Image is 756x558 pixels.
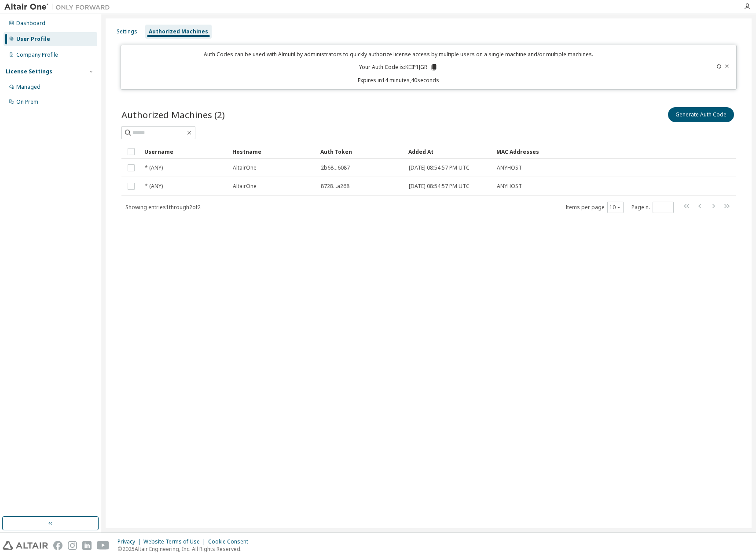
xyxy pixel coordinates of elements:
p: © 2025 Altair Engineering, Inc. All Rights Reserved. [117,545,253,553]
img: linkedin.svg [82,541,92,550]
div: Company Profile [16,51,58,58]
button: 10 [609,204,621,211]
div: On Prem [16,98,38,105]
div: Auth Token [320,145,401,159]
div: Website Terms of Use [143,538,208,545]
p: Auth Codes can be used with Almutil by administrators to quickly authorize license access by mult... [126,51,671,58]
p: Your Auth Code is: KEIP1JGR [359,63,438,71]
span: ANYHOST [497,164,522,171]
span: [DATE] 08:54:57 PM UTC [409,183,470,190]
div: Managed [16,83,40,91]
div: MAC Addresses [496,145,643,159]
span: AltairOne [233,183,257,190]
div: Cookie Consent [208,538,253,545]
span: AltairOne [233,164,257,171]
span: Items per page [565,202,624,213]
img: altair_logo.svg [3,541,48,550]
span: 8728...a268 [321,183,349,190]
p: Expires in 14 minutes, 40 seconds [126,76,671,84]
div: Dashboard [16,20,45,27]
div: Privacy [117,538,143,545]
div: User Profile [16,36,50,43]
span: Authorized Machines (2) [121,109,225,121]
div: License Settings [6,68,52,75]
span: Page n. [631,202,674,213]
div: Authorized Machines [149,28,208,35]
img: facebook.svg [53,541,62,550]
span: * (ANY) [145,164,163,171]
span: Showing entries 1 through 2 of 2 [125,203,201,211]
span: [DATE] 08:54:57 PM UTC [409,164,470,171]
span: * (ANY) [145,183,163,190]
div: Added At [408,145,489,159]
div: Settings [117,28,137,35]
img: youtube.svg [97,541,110,550]
img: instagram.svg [68,541,77,550]
button: Generate Auth Code [668,107,734,122]
div: Username [144,145,225,159]
span: 2b68...6087 [321,164,350,171]
span: ANYHOST [497,183,522,190]
img: Altair One [4,3,114,11]
div: Hostname [232,145,313,159]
